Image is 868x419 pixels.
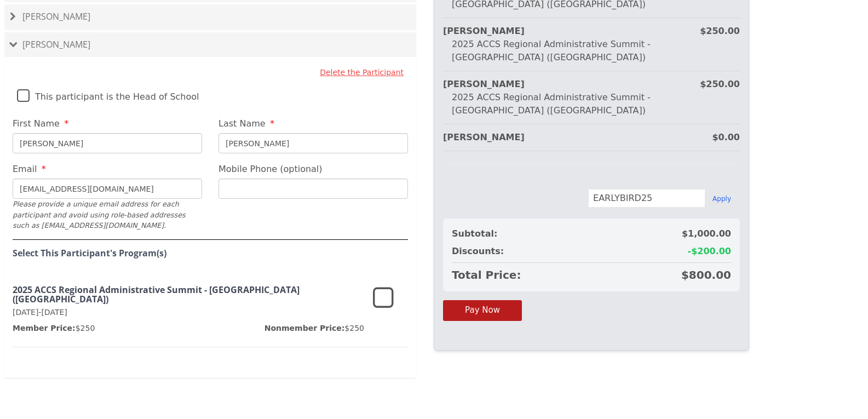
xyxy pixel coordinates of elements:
p: [DATE]-[DATE] [13,307,364,318]
strong: [PERSON_NAME] [443,79,525,89]
span: -$200.00 [687,245,731,258]
h3: 2025 ACCS Regional Administrative Summit - [GEOGRAPHIC_DATA] ([GEOGRAPHIC_DATA]) [13,285,364,305]
span: Email [13,164,37,174]
div: 2025 ACCS Regional Administrative Summit - [GEOGRAPHIC_DATA] ([GEOGRAPHIC_DATA]) [443,38,740,64]
span: Discounts: [452,245,504,258]
div: Please provide a unique email address for each participant and avoid using role-based addresses s... [13,199,202,231]
span: $1,000.00 [682,227,731,240]
h4: Select This Participant's Program(s) [13,249,408,259]
p: $250 [265,323,364,334]
span: Total Price: [452,267,521,283]
span: Subtotal: [452,227,497,240]
div: $250.00 [700,78,740,91]
button: Pay Now [443,300,522,320]
div: 2025 ACCS Regional Administrative Summit - [GEOGRAPHIC_DATA] ([GEOGRAPHIC_DATA]) [443,91,740,117]
input: Enter discount code [588,189,705,208]
span: $800.00 [681,267,731,283]
label: This participant is the Head of School [17,82,199,106]
span: First Name [13,118,60,129]
div: $0.00 [712,131,740,144]
p: $250 [13,323,95,334]
span: [PERSON_NAME] [22,10,90,22]
strong: [PERSON_NAME] [443,26,525,36]
span: Last Name [219,118,266,129]
span: Member Price: [13,324,76,332]
div: $250.00 [700,25,740,38]
button: Apply [712,194,731,203]
span: [PERSON_NAME] [22,38,90,50]
strong: [PERSON_NAME] [443,132,525,142]
span: Mobile Phone (optional) [219,164,323,174]
span: Nonmember Price: [265,324,345,332]
button: Delete the Participant [315,62,408,82]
